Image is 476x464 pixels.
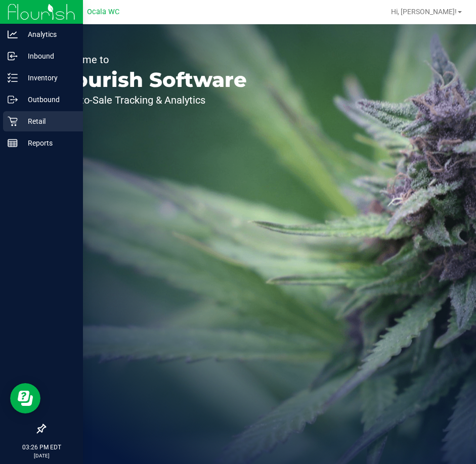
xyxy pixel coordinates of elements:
inline-svg: Reports [8,138,18,148]
inline-svg: Analytics [8,29,18,39]
p: Inventory [18,72,78,84]
p: Seed-to-Sale Tracking & Analytics [55,95,247,105]
inline-svg: Inventory [8,73,18,83]
p: Flourish Software [55,70,247,90]
p: Reports [18,137,78,149]
span: Hi, [PERSON_NAME]! [391,8,457,16]
p: [DATE] [5,452,78,459]
p: Inbound [18,50,78,62]
p: 03:26 PM EDT [5,443,78,452]
span: Ocala WC [87,8,119,16]
inline-svg: Inbound [8,51,18,61]
inline-svg: Retail [8,116,18,126]
inline-svg: Outbound [8,95,18,105]
p: Welcome to [55,55,247,65]
p: Outbound [18,94,78,106]
p: Analytics [18,28,78,40]
iframe: Resource center [10,383,40,413]
p: Retail [18,115,78,127]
